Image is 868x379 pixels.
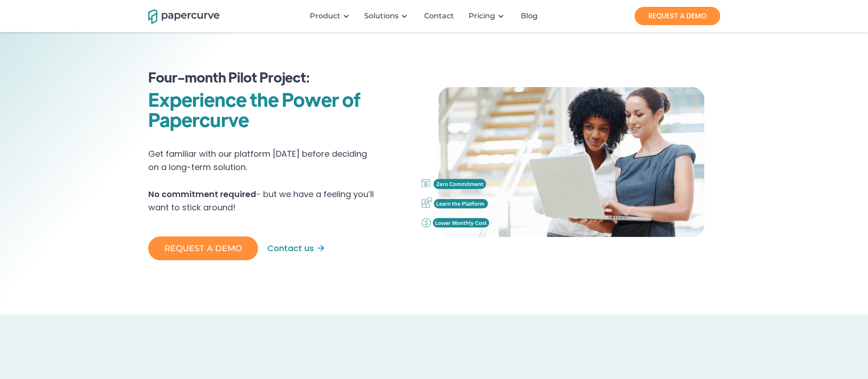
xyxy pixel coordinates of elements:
div: Blog [521,11,538,21]
a: home [148,8,208,24]
strong: No commitment required [148,188,256,200]
a: Blog [513,11,547,21]
a: Contact us [258,242,324,255]
a: Pricing [469,11,495,21]
a: Contact [417,11,463,21]
div: Contact us [263,242,314,255]
div: Product [304,2,359,30]
div: Solutions [359,2,417,30]
img: A screen shot of a user adding a reviewer for a given document. [418,44,720,280]
div: Solutions [364,11,399,21]
h1: Experience the Power of Papercurve [148,89,406,129]
div: Pricing [463,2,513,30]
div: Product [310,11,340,21]
h1: Four-month Pilot Project: [148,70,406,89]
div: Contact [424,11,454,21]
p: Get familiar with our platform [DATE] before deciding on a long-term solution. [148,148,375,179]
p: - but we have a feeling you’ll want to stick around! [148,188,375,219]
a: REQUEST A DEMO [635,7,720,25]
a: REQUEST A DEMO [148,236,258,260]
